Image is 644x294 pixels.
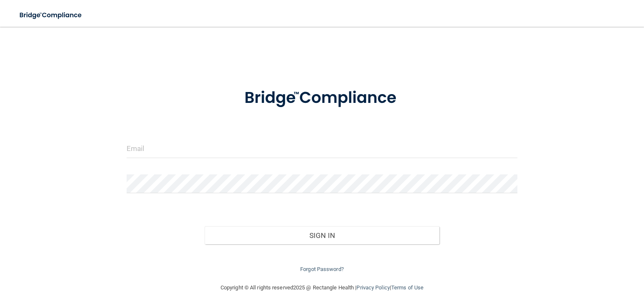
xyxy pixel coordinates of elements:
[228,77,417,119] img: bridge_compliance_login_screen.278c3ca4.svg
[13,7,90,24] img: bridge_compliance_login_screen.278c3ca4.svg
[127,139,517,158] input: Email
[356,284,390,291] a: Privacy Policy
[391,284,423,291] a: Terms of Use
[300,266,344,272] a: Forgot Password?
[205,226,439,245] button: Sign In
